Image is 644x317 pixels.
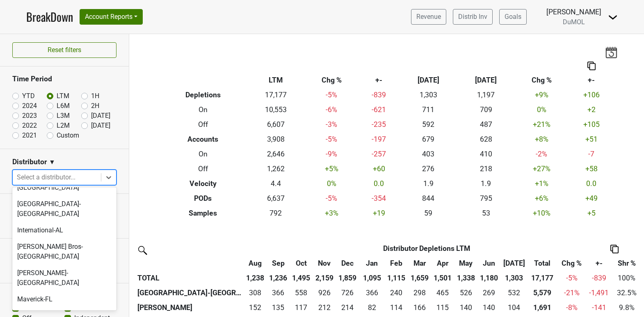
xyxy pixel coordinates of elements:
[243,300,266,315] td: 151.999
[515,206,569,221] td: +10 %
[267,300,290,315] td: 135
[135,256,243,271] th: &nbsp;: activate to sort column ascending
[612,256,642,271] th: Shr %: activate to sort column ascending
[304,132,358,147] td: -5 %
[304,103,358,117] td: -6 %
[12,75,116,83] h3: Time Period
[304,117,358,132] td: -3 %
[477,271,500,285] th: 1,180
[315,302,334,313] div: 212
[408,300,431,315] td: 166.334
[159,132,247,147] th: Accounts
[336,285,359,300] td: 725.7
[359,161,400,176] td: +60
[431,271,454,285] th: 1,501
[247,88,304,103] td: 17,177
[338,287,357,298] div: 726
[359,117,400,132] td: -235
[400,147,457,162] td: 403
[500,300,528,315] td: 104.167
[557,285,587,300] td: -21 %
[12,265,116,291] div: [PERSON_NAME]-[GEOGRAPHIC_DATA]
[290,285,313,300] td: 558.1
[400,132,457,147] td: 679
[528,300,557,315] th: 1690.670
[546,7,601,17] div: [PERSON_NAME]
[400,176,457,191] td: 1.9
[22,91,35,101] label: YTD
[245,287,265,298] div: 308
[385,300,408,315] td: 114.167
[304,206,358,221] td: +3 %
[290,271,313,285] th: 1,495
[91,91,99,101] label: 1H
[385,271,408,285] th: 1,115
[454,300,477,315] td: 140.333
[610,245,619,253] img: Copy to clipboard
[359,191,400,206] td: -354
[400,191,457,206] td: 844
[569,73,614,88] th: +-
[457,73,514,88] th: [DATE]
[605,46,617,58] img: last_updated_date
[457,176,514,191] td: 1.9
[569,161,614,176] td: +58
[57,121,70,131] label: L2M
[433,302,452,313] div: 115
[359,176,400,191] td: 0.0
[359,132,400,147] td: -197
[290,300,313,315] td: 116.501
[159,88,247,103] th: Depletions
[315,287,334,298] div: 926
[159,147,247,162] th: On
[400,73,457,88] th: [DATE]
[292,287,311,298] div: 558
[336,256,359,271] th: Dec: activate to sort column ascending
[530,302,555,313] div: 1,691
[400,117,457,132] td: 592
[480,287,499,298] div: 269
[557,300,587,315] td: -8 %
[359,206,400,221] td: +19
[247,147,304,162] td: 2,646
[557,256,587,271] th: Chg %: activate to sort column ascending
[304,73,358,88] th: Chg %
[247,117,304,132] td: 6,607
[313,271,336,285] th: 2,159
[477,285,500,300] td: 268.668
[304,176,358,191] td: 0 %
[159,161,247,176] th: Off
[313,300,336,315] td: 212.333
[400,103,457,117] td: 711
[515,176,569,191] td: +1 %
[612,300,642,315] td: 9.8%
[247,132,304,147] td: 3,908
[410,302,429,313] div: 166
[135,285,243,300] th: [GEOGRAPHIC_DATA]-[GEOGRAPHIC_DATA]
[26,8,73,25] a: BreakDown
[480,302,499,313] div: 140
[57,91,69,101] label: LTM
[304,147,358,162] td: -9 %
[267,285,290,300] td: 366
[411,9,446,25] a: Revenue
[569,132,614,147] td: +51
[587,256,612,271] th: +-: activate to sort column ascending
[431,256,454,271] th: Apr: activate to sort column ascending
[515,147,569,162] td: -2 %
[431,285,454,300] td: 465.334
[456,287,475,298] div: 526
[500,256,528,271] th: Jul: activate to sort column ascending
[408,285,431,300] td: 297.8
[456,302,475,313] div: 140
[457,161,514,176] td: 218
[135,243,148,256] img: filter
[563,18,585,26] span: DuMOL
[457,132,514,147] td: 628
[433,287,452,298] div: 465
[528,285,557,300] th: 5578.735
[313,285,336,300] td: 925.5
[569,147,614,162] td: -7
[243,256,266,271] th: Aug: activate to sort column ascending
[12,239,116,265] div: [PERSON_NAME] Bros-[GEOGRAPHIC_DATA]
